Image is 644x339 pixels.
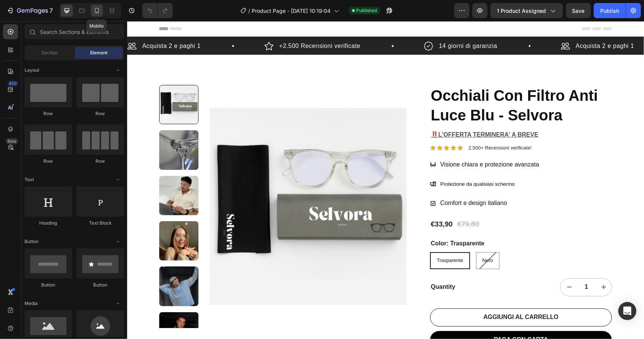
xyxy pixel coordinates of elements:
div: Row [77,110,124,117]
span: Toggle open [112,64,124,76]
div: 450 [7,80,18,86]
span: Published [357,7,377,14]
p: 2,500+ Recensioni verificate! [341,124,404,130]
p: ‼️L'OFFERTA TERMINERA' A BREVE [304,108,484,119]
div: PAGA CON CARTA [367,315,421,323]
button: Publish [594,3,626,18]
div: Button [77,282,124,288]
div: €79,80 [329,198,353,209]
div: Row [25,158,72,165]
legend: Color: Trasparente [303,218,358,227]
span: Trasparente [310,236,336,242]
div: Beta [6,138,18,144]
span: Nero [355,236,366,242]
div: Row [77,158,124,165]
span: Toggle open [112,236,124,248]
button: AGGIUNGI AL CARRELLO [303,287,485,305]
h1: Occhiali Con Filtro Anti Luce Blu - Selvora [303,64,485,105]
button: Save [566,3,591,18]
div: Open Intercom Messenger [618,302,636,320]
div: Quantity [303,261,392,271]
span: Button [25,238,38,245]
div: Button [25,282,72,288]
p: 7 [49,6,53,15]
span: Toggle open [112,174,124,186]
div: Publish [600,7,619,15]
span: Protezione da qualsiasi schermo [313,160,388,166]
button: 7 [3,3,56,18]
div: Text Block [77,220,124,227]
span: Section [42,49,58,56]
div: Heading [25,220,72,227]
span: Save [572,8,585,14]
div: Undo/Redo [142,3,173,18]
span: Element [90,49,108,56]
input: quantity [451,257,468,275]
button: increment [468,257,485,275]
button: 1 product assigned [490,3,563,18]
span: 1 product assigned [497,7,546,15]
span: Media [25,300,38,307]
p: Visione chiara e protezione avanzata [313,138,412,149]
span: Product Page - [DATE] 10:19:04 [252,7,331,15]
iframe: Design area [127,21,644,339]
span: Toggle open [112,297,124,310]
button: decrement [433,257,451,275]
input: Search Sections & Elements [25,24,124,39]
span: / [249,7,251,15]
div: Row [25,110,72,117]
p: Comfort e design italiano [313,177,412,188]
div: €33,90 [303,198,326,209]
span: Layout [25,67,39,74]
span: Text [25,176,34,183]
button: PAGA CON CARTA [303,310,485,328]
div: AGGIUNGI AL CARRELLO [356,292,431,300]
